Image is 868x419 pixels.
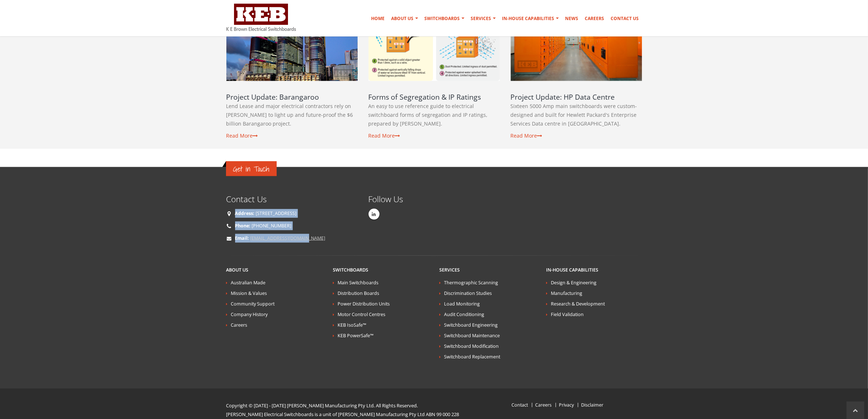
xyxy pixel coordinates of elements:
a: Switchboard Replacement [444,354,501,360]
strong: Email: [235,235,249,241]
a: Mission & Values [231,290,267,296]
a: Careers [582,11,607,26]
a: Project Update: Barangaroo [226,16,358,81]
a: Home [369,11,388,26]
a: Australian Made [231,280,266,286]
p: Copyright © [DATE] - [DATE] [PERSON_NAME] Manufacturing Pty Ltd. All Rights Reserved. [226,401,464,410]
a: Services [440,267,460,273]
a: News [563,11,581,26]
p: Sixteen 5000 Amp main switchboards were custom-designed and built for Hewlett Packard's Enterpris... [511,102,642,128]
a: Research & Development [551,301,605,307]
a: Discrimination Studies [444,290,492,296]
a: [EMAIL_ADDRESS][DOMAIN_NAME] [250,235,326,241]
p: Lend Lease and major electrical contractors rely on [PERSON_NAME] to light up and future-proof th... [226,102,358,128]
a: KEB IsoSafe™ [338,322,366,328]
a: Services [468,11,499,26]
a: Switchboard Maintenance [444,332,500,339]
h4: Contact Us [226,194,358,204]
strong: Phone: [235,223,251,229]
a: Manufacturing [551,290,582,296]
a: In-house Capabilities [499,11,562,26]
a: In-house Capabilities [546,267,598,273]
span: Get in Touch [233,163,269,175]
a: Careers [535,402,552,408]
a: Privacy [559,402,574,408]
a: Read More [226,132,258,139]
a: Careers [231,322,248,328]
a: Switchboard Engineering [444,322,498,328]
a: Distribution Boards [338,290,379,296]
a: [PHONE_NUMBER] [252,223,292,229]
img: K E Brown Electrical Switchboards [226,4,296,31]
a: Project Update: HP Data Centre [511,16,642,81]
a: Design & Engineering [551,280,596,286]
a: Main Switchboards [338,280,378,286]
a: Motor Control Centres [338,311,385,318]
a: Thermographic Scanning [444,280,498,286]
a: Forms of Segregation & IP Ratings [369,16,500,81]
a: [STREET_ADDRESS] [256,210,297,216]
a: Linkedin [369,209,379,220]
p: An easy to use reference guide to electrical switchboard forms of segregation and IP ratings, pre... [369,102,500,128]
a: Project Update: Barangaroo [226,92,319,102]
h4: Follow Us [369,194,429,204]
a: Switchboards [422,11,467,26]
a: Contact Us [608,11,642,26]
a: Contact [511,402,528,408]
a: Read More [369,132,400,139]
a: Field Validation [551,311,584,318]
a: Switchboard Modification [444,343,499,349]
a: Disclaimer [581,402,603,408]
a: About Us [226,267,249,273]
a: Community Support [231,301,275,307]
a: About Us [389,11,421,26]
strong: Address: [235,210,255,216]
a: KEB PowerSafe™ [338,332,374,339]
a: Switchboards [333,267,368,273]
a: Company History [231,311,268,318]
a: Audit Conditioning [444,311,484,318]
a: Load Monitoring [444,301,480,307]
a: Project Update: HP Data Centre [511,92,615,102]
a: Read More [511,132,542,139]
a: Forms of Segregation & IP Ratings [369,92,481,102]
a: Power Distribution Units [338,301,390,307]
